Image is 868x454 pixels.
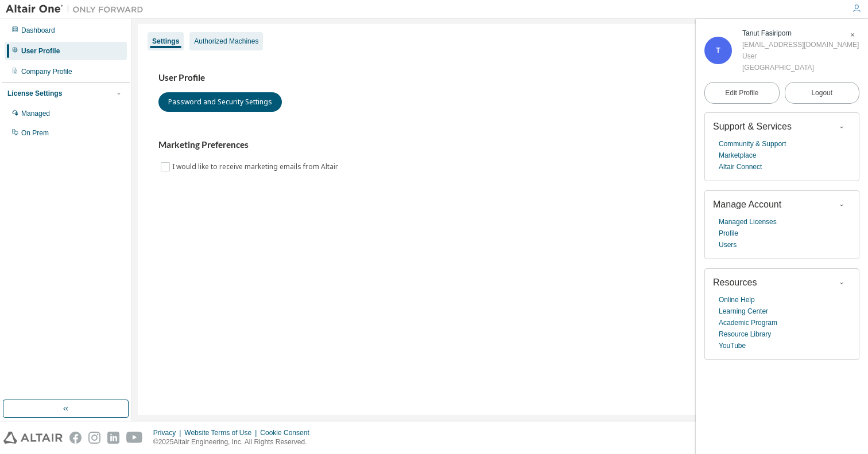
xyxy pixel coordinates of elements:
[21,26,55,35] div: Dashboard
[742,39,859,50] div: [EMAIL_ADDRESS][DOMAIN_NAME]
[785,82,860,104] button: Logout
[158,72,842,84] h3: User Profile
[21,128,49,138] div: On Prem
[153,437,316,447] p: © 2025 Altair Engineering, Inc. All Rights Reserved.
[184,428,260,437] div: Website Terms of Use
[742,50,859,62] div: User
[194,37,258,46] div: Authorized Machines
[716,46,720,54] span: T
[713,277,757,287] span: Resources
[742,62,859,73] div: [GEOGRAPHIC_DATA]
[719,216,777,228] a: Managed Licenses
[719,340,746,351] a: YouTube
[719,161,762,173] a: Altair Connect
[88,432,100,444] img: instagram.svg
[152,37,179,46] div: Settings
[158,139,842,151] h3: Marketing Preferences
[21,67,72,76] div: Company Profile
[719,228,738,239] a: Profile
[126,432,143,444] img: youtube.svg
[742,28,859,39] div: Tanut Fasiriporn
[713,199,781,209] span: Manage Account
[69,432,82,444] img: facebook.svg
[725,88,758,97] span: Edit Profile
[21,109,50,118] div: Managed
[172,160,340,174] label: I would like to receive marketing emails from Altair
[811,87,832,99] span: Logout
[719,306,768,317] a: Learning Center
[719,138,786,150] a: Community & Support
[6,3,149,15] img: Altair One
[719,239,737,251] a: Users
[704,82,780,104] a: Edit Profile
[158,92,282,112] button: Password and Security Settings
[719,317,777,328] a: Academic Program
[107,432,119,444] img: linkedin.svg
[719,150,756,161] a: Marketplace
[3,432,63,444] img: altair_logo.svg
[260,428,316,437] div: Cookie Consent
[719,294,755,306] a: Online Help
[713,122,792,131] span: Support & Services
[21,46,60,56] div: User Profile
[7,89,62,98] div: License Settings
[719,328,771,340] a: Resource Library
[153,428,184,437] div: Privacy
